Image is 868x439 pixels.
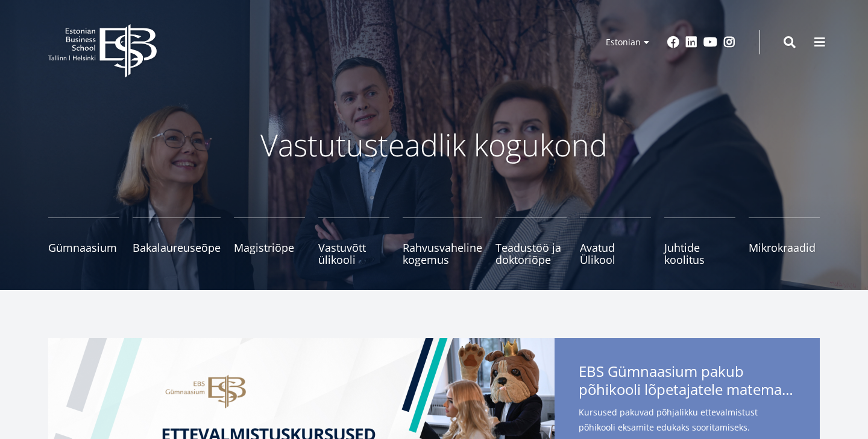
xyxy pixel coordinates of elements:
[133,217,221,266] a: Bakalaureuseõpe
[48,217,119,266] a: Gümnaasium
[723,36,735,48] a: Instagram
[403,217,482,266] a: Rahvusvaheline kogemus
[318,242,389,266] span: Vastuvõtt ülikooli
[133,242,221,254] span: Bakalaureuseõpe
[580,217,651,266] a: Avatud Ülikool
[115,127,753,163] p: Vastutusteadlik kogukond
[664,217,735,266] a: Juhtide koolitus
[749,217,820,266] a: Mikrokraadid
[579,380,796,399] span: põhikooli lõpetajatele matemaatika- ja eesti keele kursuseid
[579,362,796,402] span: EBS Gümnaasium pakub
[664,242,735,266] span: Juhtide koolitus
[580,242,651,266] span: Avatud Ülikool
[685,36,697,48] a: Linkedin
[318,217,389,266] a: Vastuvõtt ülikooli
[495,242,567,266] span: Teadustöö ja doktoriõpe
[48,242,119,254] span: Gümnaasium
[749,242,820,254] span: Mikrokraadid
[234,242,305,254] span: Magistriõpe
[495,217,567,266] a: Teadustöö ja doktoriõpe
[234,217,305,266] a: Magistriõpe
[403,242,482,266] span: Rahvusvaheline kogemus
[667,36,679,48] a: Facebook
[703,36,717,48] a: Youtube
